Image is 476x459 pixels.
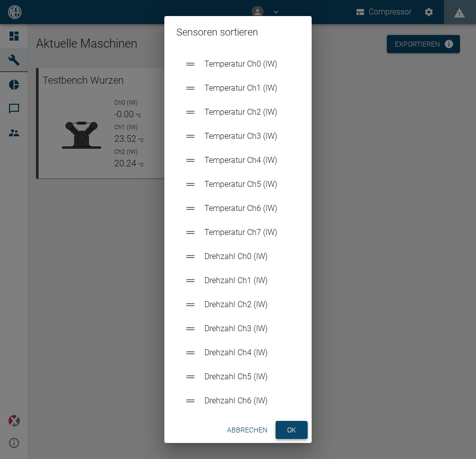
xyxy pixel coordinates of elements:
[176,148,300,172] div: Temperatur Ch4 (IW)
[276,421,308,439] button: ok
[176,389,300,413] div: Drehzahl Ch6 (IW)
[176,341,300,365] div: Drehzahl Ch4 (IW)
[176,220,300,245] div: Temperatur Ch7 (IW)
[204,154,292,166] span: Temperatur Ch4 (IW)
[176,317,300,341] div: Drehzahl Ch3 (IW)
[204,251,292,263] span: Drehzahl Ch0 (IW)
[176,413,300,437] div: Drehzahl Ch7 (IW)
[204,275,292,287] span: Drehzahl Ch1 (IW)
[176,52,300,76] div: Temperatur Ch0 (IW)
[204,323,292,335] span: Drehzahl Ch3 (IW)
[176,172,300,196] div: Temperatur Ch5 (IW)
[223,421,272,439] button: Abbrechen
[204,82,292,94] span: Temperatur Ch1 (IW)
[176,293,300,317] div: Drehzahl Ch2 (IW)
[204,371,292,383] span: Drehzahl Ch5 (IW)
[176,124,300,148] div: Temperatur Ch3 (IW)
[176,196,300,220] div: Temperatur Ch6 (IW)
[204,130,292,142] span: Temperatur Ch3 (IW)
[176,76,300,100] div: Temperatur Ch1 (IW)
[204,58,292,70] span: Temperatur Ch0 (IW)
[204,226,292,239] span: Temperatur Ch7 (IW)
[204,347,292,359] span: Drehzahl Ch4 (IW)
[176,245,300,269] div: Drehzahl Ch0 (IW)
[204,106,292,118] span: Temperatur Ch2 (IW)
[204,299,292,311] span: Drehzahl Ch2 (IW)
[204,395,292,407] span: Drehzahl Ch6 (IW)
[176,100,300,124] div: Temperatur Ch2 (IW)
[176,365,300,389] div: Drehzahl Ch5 (IW)
[204,178,292,190] span: Temperatur Ch5 (IW)
[164,16,312,48] h2: Sensoren sortieren
[204,202,292,214] span: Temperatur Ch6 (IW)
[176,269,300,293] div: Drehzahl Ch1 (IW)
